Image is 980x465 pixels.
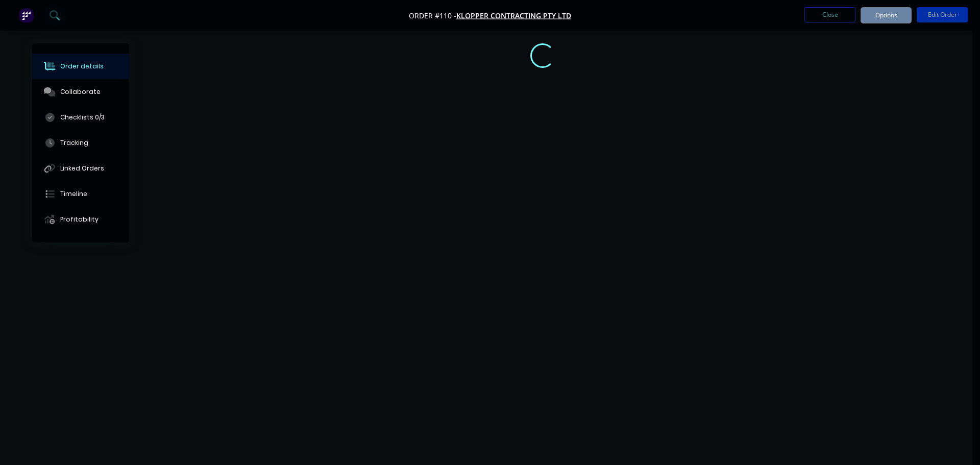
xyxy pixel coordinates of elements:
div: Linked Orders [60,164,104,173]
button: Collaborate [32,79,129,105]
button: Profitability [32,207,129,232]
img: Factory [18,8,34,23]
div: Collaborate [60,87,101,96]
div: Profitability [60,215,99,224]
button: Edit Order [917,7,968,22]
div: Timeline [60,189,87,199]
button: Timeline [32,181,129,207]
div: Tracking [60,138,88,148]
button: Checklists 0/3 [32,105,129,130]
button: Linked Orders [32,156,129,181]
button: Tracking [32,130,129,156]
a: KLOPPER CONTRACTING PTY LTD [456,11,571,20]
div: Checklists 0/3 [60,113,105,122]
button: Order details [32,54,129,79]
button: Options [861,7,912,23]
button: Close [804,7,855,22]
span: Order #110 - [409,11,456,20]
div: Order details [60,62,104,71]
